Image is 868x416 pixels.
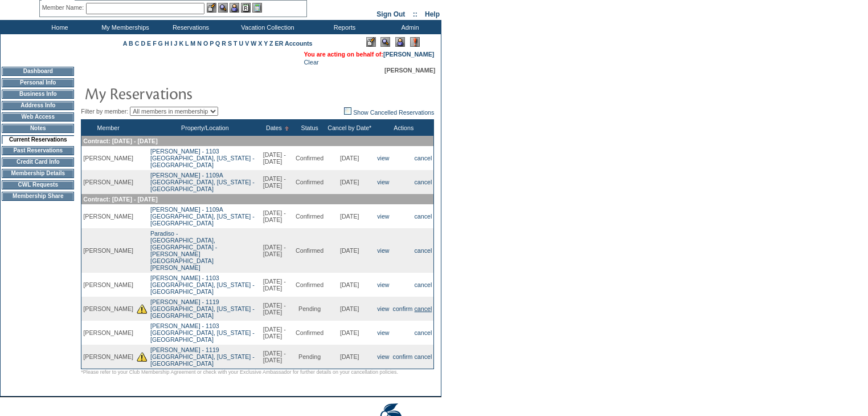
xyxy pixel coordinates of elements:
[190,40,195,47] a: M
[81,297,135,321] td: [PERSON_NAME]
[230,3,239,13] img: Impersonate
[325,146,374,170] td: [DATE]
[393,353,413,360] a: confirm
[215,40,220,47] a: Q
[2,124,74,133] td: Notes
[42,3,86,13] div: Member Name:
[158,40,163,47] a: G
[294,146,325,170] td: Confirmed
[261,273,294,297] td: [DATE] - [DATE]
[81,146,135,170] td: [PERSON_NAME]
[384,67,435,74] span: [PERSON_NAME]
[81,204,135,228] td: [PERSON_NAME]
[327,124,371,131] a: Cancel by Date*
[294,170,325,194] td: Confirmed
[410,37,420,47] img: Log Concern/Member Elevation
[377,155,389,161] a: view
[377,353,389,360] a: view
[2,157,74,167] td: Credit Card Info
[377,213,389,220] a: view
[251,40,256,47] a: W
[129,40,133,47] a: B
[123,40,127,47] a: A
[150,172,255,192] a: [PERSON_NAME] - 1109A[GEOGRAPHIC_DATA], [US_STATE] - [GEOGRAPHIC_DATA]
[282,126,289,131] img: Ascending
[150,206,255,227] a: [PERSON_NAME] - 1109A[GEOGRAPHIC_DATA], [US_STATE] - [GEOGRAPHIC_DATA]
[395,37,405,47] img: Impersonate
[2,146,74,155] td: Past Reservations
[241,3,251,13] img: Reservations
[415,179,432,185] a: cancel
[310,20,376,34] td: Reports
[294,321,325,345] td: Confirmed
[415,305,432,312] a: cancel
[234,40,238,47] a: T
[304,59,318,66] a: Clear
[141,40,145,47] a: D
[185,40,189,47] a: L
[294,228,325,273] td: Confirmed
[81,273,135,297] td: [PERSON_NAME]
[380,37,390,47] img: View Mode
[261,297,294,321] td: [DATE] - [DATE]
[415,353,432,360] a: cancel
[179,40,183,47] a: K
[301,124,318,131] a: Status
[2,112,74,122] td: Web Access
[344,109,434,116] a: Show Cancelled Reservations
[81,108,128,115] span: Filter by member:
[137,304,147,314] img: There are insufficient days and/or tokens to cover this reservation
[150,274,255,295] a: [PERSON_NAME] - 1103[GEOGRAPHIC_DATA], [US_STATE] - [GEOGRAPHIC_DATA]
[2,169,74,178] td: Membership Details
[2,101,74,110] td: Address Info
[415,155,432,161] a: cancel
[325,321,374,345] td: [DATE]
[2,192,74,201] td: Membership Share
[203,40,208,47] a: O
[245,40,249,47] a: V
[377,179,389,185] a: view
[81,170,135,194] td: [PERSON_NAME]
[344,107,351,115] img: chk_off.JPG
[393,305,413,312] a: confirm
[165,40,169,47] a: H
[2,90,74,99] td: Business Info
[157,20,222,34] td: Reservations
[218,3,228,13] img: View
[174,40,177,47] a: J
[252,3,262,13] img: b_calculator.gif
[261,228,294,273] td: [DATE] - [DATE]
[261,345,294,369] td: [DATE] - [DATE]
[135,40,140,47] a: C
[147,40,151,47] a: E
[2,78,74,87] td: Personal Info
[81,228,135,273] td: [PERSON_NAME]
[26,20,91,34] td: Home
[294,345,325,369] td: Pending
[83,138,157,144] span: Contract: [DATE] - [DATE]
[376,20,441,34] td: Admin
[222,40,226,47] a: R
[181,124,229,131] a: Property/Location
[325,204,374,228] td: [DATE]
[150,148,255,168] a: [PERSON_NAME] - 1103[GEOGRAPHIC_DATA], [US_STATE] - [GEOGRAPHIC_DATA]
[261,204,294,228] td: [DATE] - [DATE]
[81,369,398,375] span: *Please refer to your Club Membership Agreement or check with your Exclusive Ambassador for furth...
[81,345,135,369] td: [PERSON_NAME]
[377,305,389,312] a: view
[137,352,147,362] img: There are insufficient days and/or tokens to cover this reservation
[81,321,135,345] td: [PERSON_NAME]
[228,40,232,47] a: S
[171,40,173,47] a: I
[239,40,244,47] a: U
[150,230,217,271] a: Paradiso -[GEOGRAPHIC_DATA], [GEOGRAPHIC_DATA] - [PERSON_NAME][GEOGRAPHIC_DATA][PERSON_NAME]
[415,281,432,288] a: cancel
[153,40,157,47] a: F
[197,40,202,47] a: N
[261,321,294,345] td: [DATE] - [DATE]
[415,329,432,336] a: cancel
[97,124,120,131] a: Member
[84,82,312,104] img: pgTtlMyReservations.gif
[415,247,432,254] a: cancel
[258,40,262,47] a: X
